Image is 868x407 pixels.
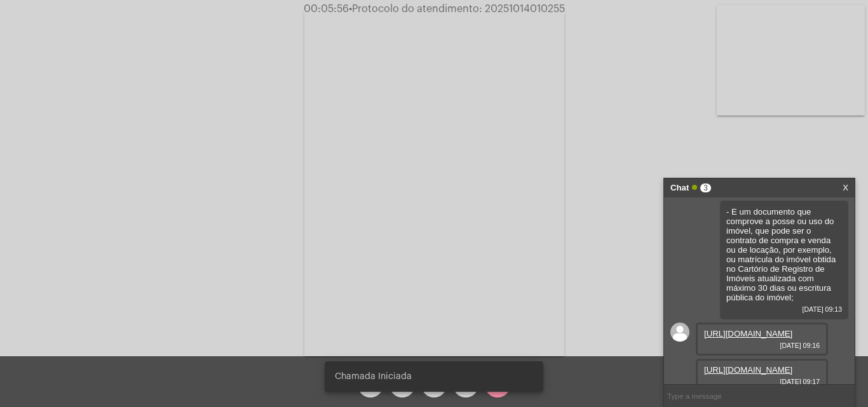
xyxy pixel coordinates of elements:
span: - E um documento que comprove a posse ou uso do imóvel, que pode ser o contrato de compra e venda... [726,207,836,302]
span: [DATE] 09:16 [704,342,820,349]
span: [DATE] 09:13 [726,305,842,313]
span: Protocolo do atendimento: 20251014010255 [349,4,565,14]
a: X [843,178,848,197]
strong: Chat [670,178,689,197]
span: 00:05:56 [304,4,349,14]
input: Type a message [664,385,855,407]
span: • [349,4,352,14]
span: Online [692,185,697,190]
span: 3 [700,183,711,192]
a: [URL][DOMAIN_NAME] [704,365,792,375]
a: [URL][DOMAIN_NAME] [704,329,792,338]
span: [DATE] 09:17 [704,378,820,385]
span: Chamada Iniciada [335,370,412,383]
